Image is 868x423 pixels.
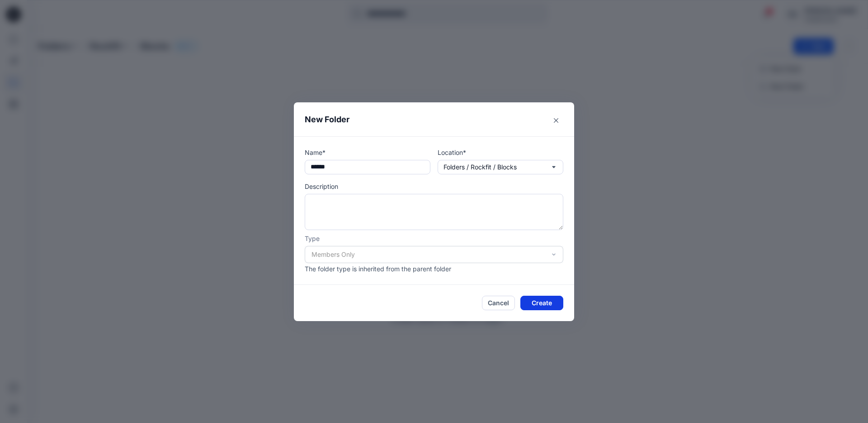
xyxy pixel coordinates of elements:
[438,148,563,157] p: Location*
[438,160,563,174] button: Folders / Rockfit / Blocks
[294,102,574,136] header: New Folder
[482,296,515,310] button: Cancel
[305,234,563,243] p: Type
[549,113,563,128] button: Close
[305,148,430,157] p: Name*
[443,162,517,172] p: Folders / Rockfit / Blocks
[305,264,563,274] p: The folder type is inherited from the parent folder
[305,182,563,191] p: Description
[520,296,563,310] button: Create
